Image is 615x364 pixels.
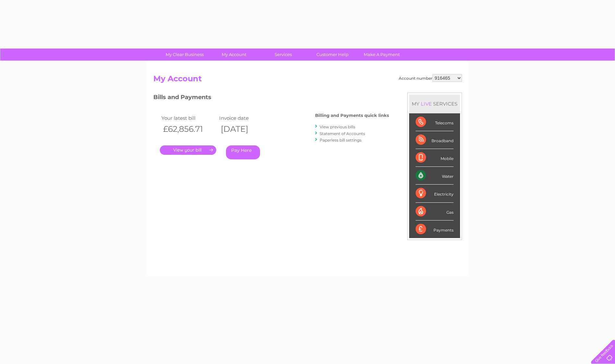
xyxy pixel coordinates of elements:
[416,185,454,202] div: Electricity
[416,167,454,185] div: Water
[320,124,355,129] a: View previous bills
[218,122,276,136] th: [DATE]
[399,74,462,82] div: Account number
[158,49,211,61] a: My Clear Business
[256,49,310,61] a: Services
[218,114,276,122] td: Invoice date
[416,149,454,167] div: Mobile
[409,95,460,113] div: MY SERVICES
[207,49,261,61] a: My Account
[160,122,218,136] th: £62,856.71
[416,113,454,131] div: Telecoms
[416,203,454,221] div: Gas
[420,101,433,107] div: LIVE
[355,49,408,61] a: Make A Payment
[160,114,218,122] td: Your latest bill
[416,221,454,238] div: Payments
[226,145,260,159] a: Pay Here
[320,138,361,142] a: Paperless bill settings
[153,74,462,86] h2: My Account
[153,93,389,104] h3: Bills and Payments
[160,145,216,155] a: .
[306,49,359,61] a: Customer Help
[315,113,389,118] h4: Billing and Payments quick links
[320,131,365,136] a: Statement of Accounts
[416,131,454,149] div: Broadband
